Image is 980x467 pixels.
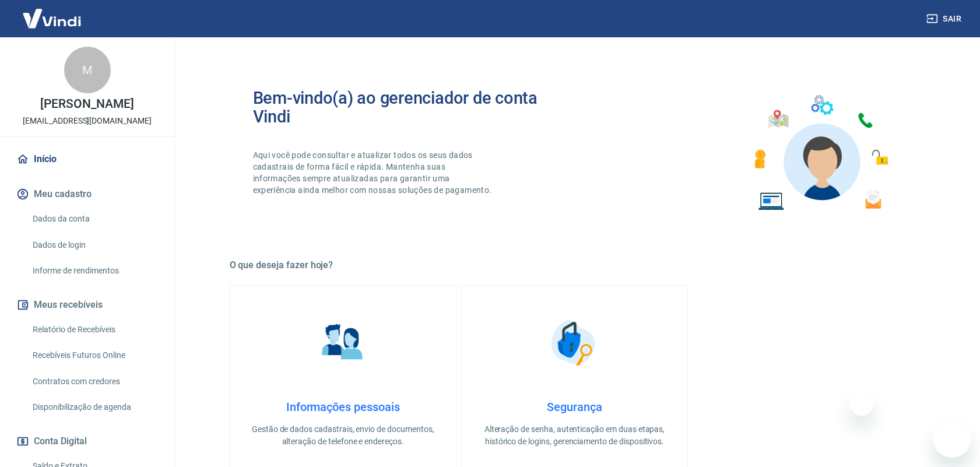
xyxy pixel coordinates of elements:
[28,233,160,257] a: Dados de login
[480,423,669,448] p: Alteração de senha, autenticação em duas etapas, histórico de logins, gerenciamento de dispositivos.
[249,400,437,414] h4: Informações pessoais
[253,89,575,126] h2: Bem-vindo(a) ao gerenciador de conta Vindi
[314,314,372,372] img: Informações pessoais
[28,318,160,342] a: Relatório de Recebíveis
[28,259,160,283] a: Informe de rendimentos
[28,343,160,367] a: Recebíveis Futuros Online
[14,146,160,172] a: Início
[28,370,160,394] a: Contratos com credores
[14,292,160,318] button: Meus recebíveis
[14,429,160,454] button: Conta Digital
[744,89,897,217] img: Imagem de um avatar masculino com diversos icones exemplificando as funcionalidades do gerenciado...
[40,98,134,110] p: [PERSON_NAME]
[850,392,873,416] iframe: Fechar mensagem
[23,115,152,127] p: [EMAIL_ADDRESS][DOMAIN_NAME]
[933,420,971,458] iframe: Botão para abrir a janela de mensagens
[545,314,603,372] img: Segurança
[924,8,966,30] button: Sair
[14,1,90,36] img: Vindi
[28,395,160,419] a: Disponibilização de agenda
[249,423,437,448] p: Gestão de dados cadastrais, envio de documentos, alteração de telefone e endereços.
[253,149,494,196] p: Aqui você pode consultar e atualizar todos os seus dados cadastrais de forma fácil e rápida. Mant...
[64,47,111,93] div: M
[28,207,160,231] a: Dados da conta
[480,400,669,414] h4: Segurança
[14,181,160,207] button: Meu cadastro
[230,259,920,271] h5: O que deseja fazer hoje?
